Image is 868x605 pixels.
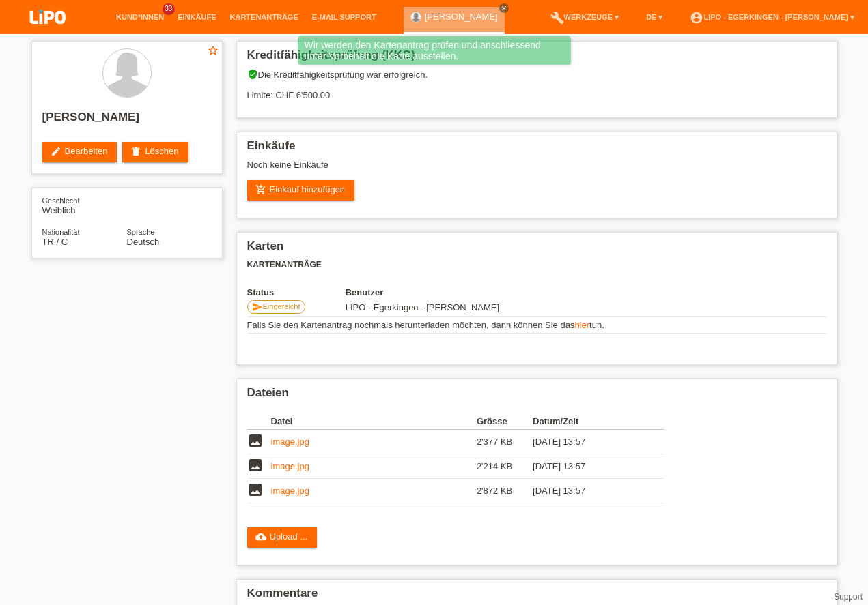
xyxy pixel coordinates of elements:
a: Kund*innen [109,13,171,21]
td: [DATE] 13:57 [533,454,645,479]
a: Einkäufe [171,13,223,21]
i: close [501,5,507,12]
i: image [247,457,264,473]
a: image.jpg [271,461,309,471]
h2: Karten [247,239,826,260]
th: Datum/Zeit [533,413,645,430]
a: add_shopping_cartEinkauf hinzufügen [247,180,355,201]
h3: Kartenanträge [247,260,826,270]
a: close [499,3,509,13]
span: Deutsch [127,237,160,247]
span: 18.08.2025 [346,302,499,312]
td: 2'872 KB [477,479,533,503]
a: account_circleLIPO - Egerkingen - [PERSON_NAME] ▾ [683,13,861,21]
td: [DATE] 13:57 [533,430,645,454]
span: Geschlecht [42,196,80,205]
a: LIPO pay [14,28,82,38]
a: image.jpg [271,437,309,447]
h2: Einkäufe [247,139,826,160]
a: editBearbeiten [42,142,117,162]
span: Sprache [127,228,155,236]
i: account_circle [690,11,703,25]
i: add_shopping_cart [255,184,266,195]
a: DE ▾ [639,13,669,21]
i: verified_user [247,69,258,80]
div: Weiblich [42,195,127,216]
i: edit [51,146,61,157]
h2: [PERSON_NAME] [42,110,212,131]
a: buildWerkzeuge ▾ [544,13,626,21]
td: Falls Sie den Kartenantrag nochmals herunterladen möchten, dann können Sie das tun. [247,317,826,334]
span: Eingereicht [263,302,300,310]
th: Status [247,287,346,297]
i: image [247,432,264,449]
a: hier [574,320,589,330]
td: 2'377 KB [477,430,533,454]
i: image [247,482,264,498]
span: 33 [163,3,175,15]
i: build [550,11,564,25]
th: Datei [271,413,477,430]
a: image.jpg [271,486,309,496]
a: cloud_uploadUpload ... [247,527,318,548]
a: E-Mail Support [305,13,383,21]
td: 2'214 KB [477,454,533,479]
span: Türkei / C / 27.05.1967 [42,237,68,247]
div: Die Kreditfähigkeitsprüfung war erfolgreich. Limite: CHF 6'500.00 [247,69,826,110]
a: Support [834,592,863,602]
span: Nationalität [42,228,80,236]
th: Benutzer [346,287,577,297]
a: Kartenanträge [223,13,305,21]
div: Noch keine Einkäufe [247,160,826,180]
th: Grösse [477,413,533,430]
i: cloud_upload [255,531,266,542]
i: delete [130,146,141,157]
td: [DATE] 13:57 [533,479,645,503]
h2: Dateien [247,386,826,407]
i: send [252,301,263,312]
a: deleteLöschen [122,142,188,162]
div: Wir werden den Kartenantrag prüfen und anschliessend unter Vorbehalt die Karte ausstellen. [298,36,571,65]
a: [PERSON_NAME] [425,12,498,22]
